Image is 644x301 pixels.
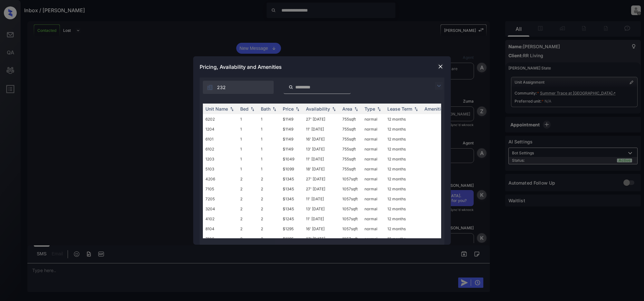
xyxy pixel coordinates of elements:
div: Availability [306,106,330,112]
td: normal [362,144,385,154]
td: $1099 [280,164,303,174]
td: 755 sqft [340,134,362,144]
td: 6101 [203,134,238,144]
div: Bed [240,106,249,112]
td: 27' [DATE] [303,234,340,244]
td: 1 [238,134,258,144]
td: 1057 sqft [340,184,362,194]
td: normal [362,164,385,174]
td: $1149 [280,124,303,134]
td: 2 [238,184,258,194]
td: 2 [258,204,280,214]
td: $1149 [280,144,303,154]
td: 1057 sqft [340,174,362,184]
td: 6102 [203,144,238,154]
td: 1 [258,164,280,174]
td: 13' [DATE] [303,204,340,214]
div: Pricing, Availability and Amenities [193,56,451,78]
td: 2 [258,184,280,194]
td: 16' [DATE] [303,134,340,144]
td: 1 [238,154,258,164]
td: 1057 sqft [340,204,362,214]
td: 7106 [203,234,238,244]
td: 13' [DATE] [303,144,340,154]
td: 12 months [385,214,422,224]
td: normal [362,134,385,144]
td: normal [362,204,385,214]
td: 1057 sqft [340,234,362,244]
div: Lease Term [387,106,412,112]
td: 12 months [385,204,422,214]
td: 1 [238,124,258,134]
td: $1149 [280,114,303,124]
td: 1 [258,114,280,124]
td: 27' [DATE] [303,114,340,124]
img: sorting [229,107,235,111]
img: icon-zuma [207,84,213,91]
td: 18' [DATE] [303,164,340,174]
td: normal [362,124,385,134]
img: close [437,63,444,70]
td: 1 [258,134,280,144]
td: 1 [238,114,258,124]
td: $1345 [280,204,303,214]
td: normal [362,214,385,224]
div: Amenities [424,106,446,112]
td: 12 months [385,144,422,154]
td: 12 months [385,114,422,124]
td: 755 sqft [340,124,362,134]
img: sorting [271,107,278,111]
td: normal [362,224,385,234]
td: 2 [238,194,258,204]
td: 7205 [203,194,238,204]
td: $1049 [280,154,303,164]
img: sorting [249,107,256,111]
td: 2 [258,224,280,234]
td: 755 sqft [340,164,362,174]
td: 2 [238,174,258,184]
td: 4206 [203,174,238,184]
td: 12 months [385,224,422,234]
td: 6202 [203,114,238,124]
td: normal [362,154,385,164]
td: $1345 [280,184,303,194]
td: 2 [238,234,258,244]
td: 1057 sqft [340,214,362,224]
td: $1345 [280,174,303,184]
td: 2 [238,214,258,224]
td: 755 sqft [340,144,362,154]
img: sorting [413,107,419,111]
div: Unit Name [205,106,228,112]
img: icon-zuma [289,84,293,90]
td: 2 [258,194,280,204]
span: 232 [217,84,226,91]
td: $1149 [280,134,303,144]
td: 1203 [203,154,238,164]
td: 2 [258,214,280,224]
td: 2 [238,224,258,234]
td: 11' [DATE] [303,214,340,224]
td: 12 months [385,134,422,144]
td: 27' [DATE] [303,174,340,184]
td: 8104 [203,224,238,234]
img: sorting [353,107,359,111]
td: $1345 [280,194,303,204]
td: 755 sqft [340,114,362,124]
div: Bath [261,106,270,112]
td: 2 [258,234,280,244]
td: 11' [DATE] [303,124,340,134]
td: 1 [258,124,280,134]
td: 1 [238,164,258,174]
td: 11' [DATE] [303,154,340,164]
td: 4102 [203,214,238,224]
img: sorting [331,107,337,111]
td: 12 months [385,164,422,174]
img: sorting [376,107,382,111]
td: 12 months [385,194,422,204]
td: 1 [258,144,280,154]
div: Type [365,106,375,112]
td: 1057 sqft [340,224,362,234]
td: 12 months [385,154,422,164]
td: normal [362,234,385,244]
td: 12 months [385,234,422,244]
